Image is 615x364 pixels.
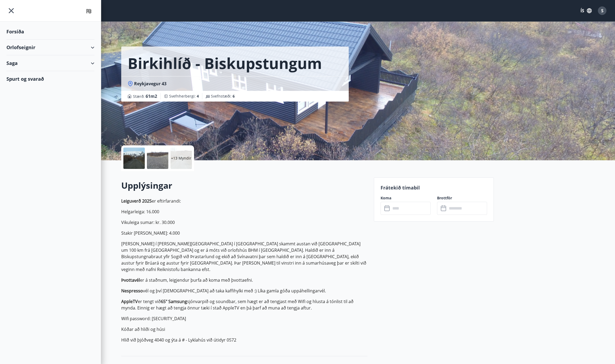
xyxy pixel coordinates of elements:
[121,277,140,283] strong: Þvottavél
[6,55,94,71] div: Saga
[128,53,322,73] h1: Birkihlíð - Biskupstungum
[197,94,199,99] span: 4
[83,6,94,17] img: union_logo
[6,71,94,87] div: Spurt og svarað
[121,326,367,332] p: Kóðar að hliði og húsi
[121,298,367,311] p: er tengt við sjónvarpið og soundbar, sem hægt er að tengjast með Wifi og hlusta á tónlist til að ...
[161,299,187,304] strong: 65" Samsung
[121,337,367,343] p: Hlið við þjóðveg 4040 og ýta á # - Lyklahús við útidyr 0572
[121,180,367,191] h2: Upplýsingar
[601,8,603,14] span: S
[134,81,166,87] span: Reykjavegur 43
[211,94,235,99] span: Svefnstæði :
[578,6,595,16] button: ÍS
[146,93,157,99] span: 61 m2
[6,40,94,55] div: Orlofseignir
[381,195,431,201] label: Koma
[121,277,367,283] p: er á staðnum, leigjendur þurfa að koma með þvottaefni.
[121,230,367,236] p: Stakir [PERSON_NAME]: 4.000
[121,315,367,322] p: Wifi password: [SECURITY_DATA]
[121,208,367,215] p: Helgarleiga: 16.000
[121,288,367,294] p: vél og því [DEMOGRAPHIC_DATA] að taka kaffihylki með :) Líka gamla góða uppáhellingarvél.
[121,198,367,204] p: er eftirfarandi:
[6,6,16,16] button: menu
[121,241,367,273] p: [PERSON_NAME] í [PERSON_NAME][GEOGRAPHIC_DATA] í [GEOGRAPHIC_DATA] skammt austan við [GEOGRAPHIC_...
[133,93,157,99] span: Stærð :
[171,156,191,161] p: +13 Myndir
[437,195,487,201] label: Brottför
[381,184,487,191] p: Frátekið tímabil
[596,4,609,17] button: S
[6,24,94,40] div: Forsíða
[121,299,138,304] strong: AppleTV
[121,198,152,204] strong: Leiguverð 2025
[121,219,367,226] p: Vikuleiga sumar: kr. 30.000
[121,288,143,294] strong: Nespresso
[233,94,235,99] span: 6
[169,94,199,99] span: Svefnherbergi :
